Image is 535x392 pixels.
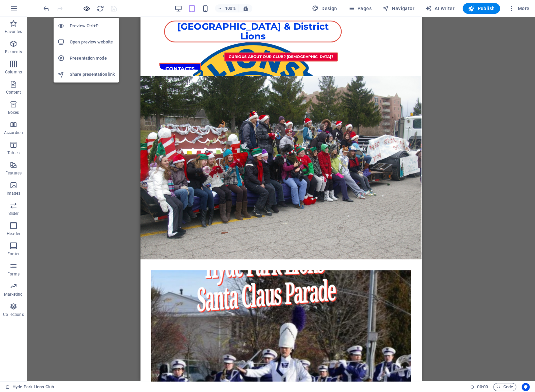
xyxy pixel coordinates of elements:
[468,5,495,12] span: Publish
[463,3,500,14] button: Publish
[7,271,20,277] p: Forms
[309,3,340,14] button: Design
[422,3,457,14] button: AI Writer
[7,191,21,196] p: Images
[5,170,22,176] p: Features
[6,90,21,95] p: Content
[425,5,454,12] span: AI Writer
[8,211,19,216] p: Slider
[3,312,24,317] p: Collections
[7,150,20,156] p: Tables
[5,29,22,34] p: Favorites
[4,130,23,135] p: Accordion
[508,5,529,12] span: More
[215,4,239,12] button: 100%
[496,383,513,391] span: Code
[70,38,115,46] h6: Open preview website
[522,383,530,391] button: Usercentrics
[42,5,50,12] i: Undo: Define viewports on which this element should be visible. (Ctrl+Z)
[4,292,23,297] p: Marketing
[348,5,371,12] span: Pages
[345,3,374,14] button: Pages
[70,70,115,78] h6: Share presentation link
[7,251,20,257] p: Footer
[312,5,337,12] span: Design
[5,49,22,55] p: Elements
[225,4,236,12] h6: 100%
[8,110,19,115] p: Boxes
[70,54,115,62] h6: Presentation mode
[243,5,249,11] i: On resize automatically adjust zoom level to fit chosen device.
[493,383,516,391] button: Code
[70,22,115,30] h6: Preview Ctrl+P
[5,383,54,391] a: Click to cancel selection. Double-click to open Pages
[482,384,483,389] span: :
[5,69,22,75] p: Columns
[42,4,50,12] button: undo
[7,231,20,236] p: Header
[96,4,104,12] button: reload
[380,3,417,14] button: Navigator
[505,3,532,14] button: More
[382,5,414,12] span: Navigator
[96,5,104,12] i: Reload page
[477,383,487,391] span: 00 00
[470,383,488,391] h6: Session time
